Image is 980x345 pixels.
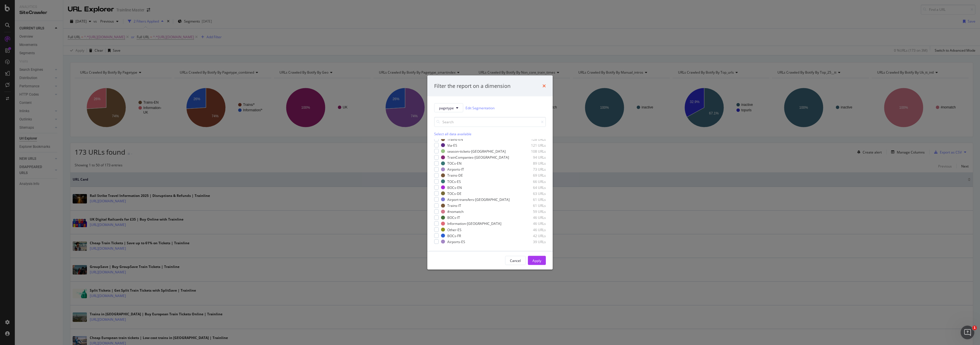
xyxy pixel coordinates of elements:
[542,82,546,90] div: times
[447,173,463,178] div: Trains-DE
[518,161,546,166] div: 89 URLs
[518,137,546,142] div: 128 URLs
[447,209,464,214] div: #nomatch
[447,197,510,202] div: Airport-transfers-[GEOGRAPHIC_DATA]
[518,149,546,154] div: 108 URLs
[447,191,462,196] div: TOCs-DE
[447,167,464,172] div: Airports-IT
[447,203,461,208] div: Trains-IT
[447,233,461,238] div: BOCs-FR
[518,185,546,190] div: 64 URLs
[465,105,495,111] a: Edit Segmentation
[447,227,462,232] div: Other-ES
[972,326,977,330] span: 1
[961,326,974,339] iframe: Intercom live chat
[518,173,546,178] div: 69 URLs
[447,215,460,220] div: BOCs-IT
[447,185,462,190] div: BOCs-EN
[447,239,465,244] div: Airports-ES
[447,179,461,184] div: TOCs-ES
[447,221,501,226] div: Information-[GEOGRAPHIC_DATA]
[518,239,546,244] div: 39 URLs
[518,227,546,232] div: 46 URLs
[518,167,546,172] div: 73 URLs
[518,191,546,196] div: 63 URLs
[510,258,521,263] div: Cancel
[434,132,546,136] div: Select all data available
[447,137,463,142] div: Trains-EN
[518,179,546,184] div: 66 URLs
[447,143,457,148] div: Via-ES
[434,103,463,112] button: pagetype
[439,105,454,110] span: pagetype
[505,256,526,265] button: Cancel
[528,256,546,265] button: Apply
[447,161,462,166] div: TOCs-EN
[434,82,511,90] div: Filter the report on a dimension
[518,221,546,226] div: 46 URLs
[518,209,546,214] div: 59 URLs
[518,143,546,148] div: 121 URLs
[447,149,506,154] div: season-tickets-[GEOGRAPHIC_DATA]
[518,197,546,202] div: 61 URLs
[518,215,546,220] div: 46 URLs
[518,203,546,208] div: 61 URLs
[518,233,546,238] div: 42 URLs
[532,258,541,263] div: Apply
[518,155,546,160] div: 94 URLs
[434,117,546,127] input: Search
[447,155,509,160] div: TrainCompanies-[GEOGRAPHIC_DATA]
[427,75,553,270] div: modal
